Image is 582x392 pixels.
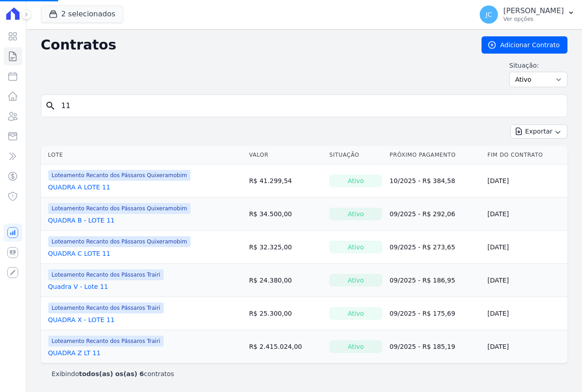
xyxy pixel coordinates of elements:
th: Fim do Contrato [484,146,567,164]
td: [DATE] [484,198,567,231]
a: QUADRA A LOTE 11 [48,183,110,192]
p: Exibindo contratos [52,369,174,378]
span: Loteamento Recanto dos Pássaros Trairi [48,336,164,347]
div: Ativo [329,241,382,253]
td: [DATE] [484,231,567,264]
div: Ativo [329,174,382,187]
span: JC [486,11,492,18]
b: todos(as) os(as) 6 [79,370,144,377]
i: search [45,100,56,111]
td: R$ 25.300,00 [246,297,326,330]
div: Ativo [329,340,382,353]
a: 09/2025 - R$ 273,65 [390,243,455,251]
td: R$ 24.380,00 [246,264,326,297]
td: R$ 34.500,00 [246,198,326,231]
button: 2 selecionados [41,5,123,23]
div: Ativo [329,208,382,220]
a: QUADRA Z LT 11 [48,348,101,357]
label: Situação: [509,61,567,70]
p: [PERSON_NAME] [503,6,564,15]
span: Loteamento Recanto dos Pássaros Trairi [48,269,164,280]
td: R$ 41.299,54 [246,164,326,198]
button: JC [PERSON_NAME] Ver opções [472,2,582,27]
a: 09/2025 - R$ 175,69 [390,310,455,317]
h2: Contratos [41,37,467,53]
td: [DATE] [484,330,567,363]
p: Ver opções [503,15,564,23]
td: R$ 2.415.024,00 [246,330,326,363]
a: 09/2025 - R$ 292,06 [390,210,455,218]
div: Ativo [329,274,382,287]
th: Valor [246,146,326,164]
a: Quadra V - Lote 11 [48,282,108,291]
div: Ativo [329,307,382,320]
span: Loteamento Recanto dos Pássaros Quixeramobim [48,236,191,247]
span: Loteamento Recanto dos Pássaros Trairi [48,303,164,313]
input: Buscar por nome do lote [56,97,563,115]
th: Lote [41,146,246,164]
a: Adicionar Contrato [482,36,567,54]
a: 09/2025 - R$ 186,95 [390,277,455,284]
td: [DATE] [484,264,567,297]
th: Próximo Pagamento [386,146,484,164]
td: R$ 32.325,00 [246,231,326,264]
a: QUADRA X - LOTE 11 [48,315,115,324]
a: 10/2025 - R$ 384,58 [390,177,455,184]
a: QUADRA B - LOTE 11 [48,216,115,225]
th: Situação [326,146,386,164]
button: Exportar [510,124,567,139]
a: QUADRA C LOTE 11 [48,249,110,258]
td: [DATE] [484,164,567,198]
a: 09/2025 - R$ 185,19 [390,343,455,350]
span: Loteamento Recanto dos Pássaros Quixeramobim [48,203,191,214]
td: [DATE] [484,297,567,330]
span: Loteamento Recanto dos Pássaros Quixeramobim [48,170,191,181]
